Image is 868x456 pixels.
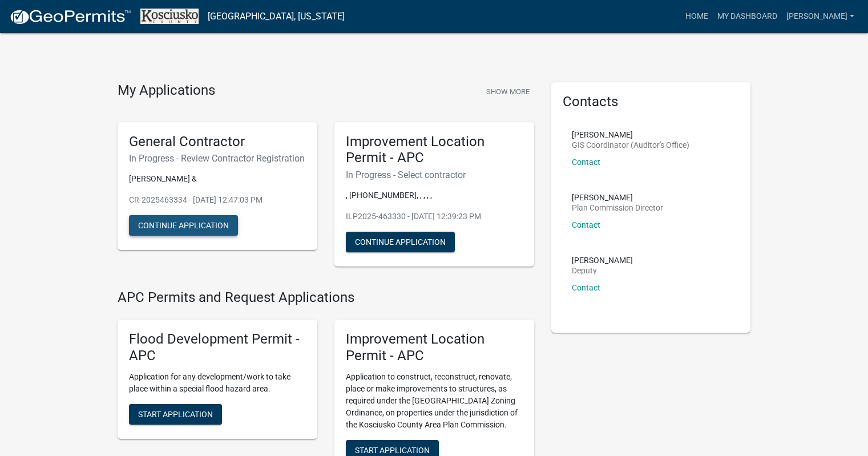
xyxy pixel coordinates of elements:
h6: In Progress - Select contractor [346,170,523,180]
p: Application for any development/work to take place within a special flood hazard area. [129,371,306,395]
span: Start Application [355,445,430,454]
h4: APC Permits and Request Applications [118,289,534,306]
a: Contact [572,283,600,292]
h6: In Progress - Review Contractor Registration [129,153,306,164]
h5: Improvement Location Permit - APC [346,331,523,364]
a: Home [681,6,713,27]
p: [PERSON_NAME] [572,256,633,264]
p: , [PHONE_NUMBER], , , , , [346,189,523,201]
p: CR-2025463334 - [DATE] 12:47:03 PM [129,194,306,206]
button: Show More [482,82,534,101]
button: Continue Application [129,215,238,236]
span: Start Application [138,409,213,418]
h4: My Applications [118,82,215,99]
a: [PERSON_NAME] [782,6,859,27]
p: [PERSON_NAME] & [129,173,306,185]
p: [PERSON_NAME] [572,131,689,139]
img: Kosciusko County, Indiana [140,9,199,24]
h5: Contacts [563,94,740,110]
p: Deputy [572,267,633,275]
p: [PERSON_NAME] [572,193,663,201]
h5: General Contractor [129,134,306,150]
button: Start Application [129,404,222,425]
h5: Improvement Location Permit - APC [346,134,523,167]
p: Application to construct, reconstruct, renovate, place or make improvements to structures, as req... [346,371,523,431]
a: Contact [572,158,600,167]
button: Continue Application [346,232,455,252]
a: My Dashboard [713,6,782,27]
h5: Flood Development Permit - APC [129,331,306,364]
p: ILP2025-463330 - [DATE] 12:39:23 PM [346,211,523,223]
p: GIS Coordinator (Auditor's Office) [572,141,689,149]
a: [GEOGRAPHIC_DATA], [US_STATE] [208,7,345,26]
a: Contact [572,220,600,229]
p: Plan Commission Director [572,204,663,212]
